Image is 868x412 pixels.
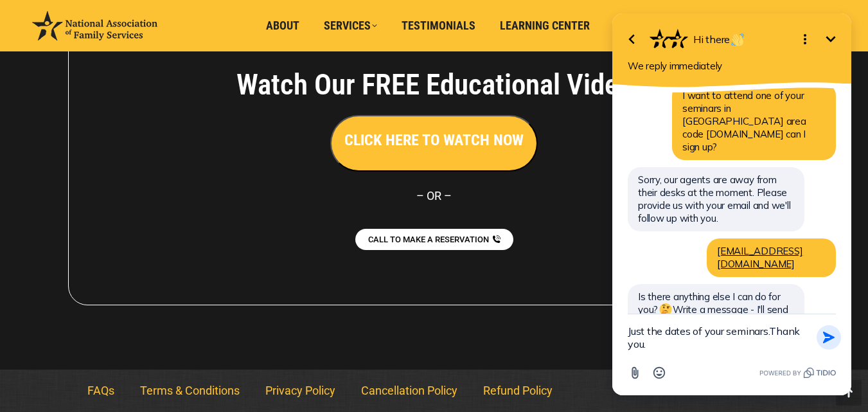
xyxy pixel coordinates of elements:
[87,89,211,153] span: I want to attend one of your seminars in [GEOGRAPHIC_DATA] area code [DOMAIN_NAME] can I sign up?
[252,376,348,406] a: Privacy Policy
[121,245,207,270] a: [EMAIL_ADDRESS][DOMAIN_NAME]
[222,26,248,52] button: Minimize
[416,189,452,202] span: – OR –
[75,376,794,406] nav: Menu
[393,13,484,38] a: Testimonials
[500,19,590,33] span: Learning Center
[348,376,470,406] a: Cancellation Policy
[136,33,148,46] img: 👋
[470,376,565,406] a: Refund Policy
[257,13,308,38] a: About
[32,60,127,72] span: We reply immediately
[402,19,475,33] span: Testimonials
[27,361,51,385] button: Attach file button
[98,33,150,46] span: Hi there
[51,361,76,385] button: Open Emoji picker
[324,19,377,33] span: Services
[491,13,599,38] a: Learning Center
[165,67,704,102] h4: Watch Our FREE Educational Video
[330,115,538,172] button: CLICK HERE TO WATCH NOW
[368,235,489,244] span: CALL TO MAKE A RESERVATION
[344,129,524,151] h3: CLICK HERE TO WATCH NOW
[42,174,195,224] span: Sorry, our agents are away from their desks at the moment. Please provide us with your email and ...
[355,229,513,250] a: CALL TO MAKE A RESERVATION
[42,291,193,328] span: Is there anything else I can do for you? Write a message - I'll send it to our staff.
[64,303,76,316] img: 🤔
[266,19,299,33] span: About
[75,376,127,406] a: FAQs
[330,134,538,148] a: CLICK HERE TO WATCH NOW
[164,365,240,381] a: Powered by Tidio.
[32,314,208,361] textarea: New message
[32,11,157,40] img: National Association of Family Services
[197,26,222,52] button: Open options
[127,376,252,406] a: Terms & Conditions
